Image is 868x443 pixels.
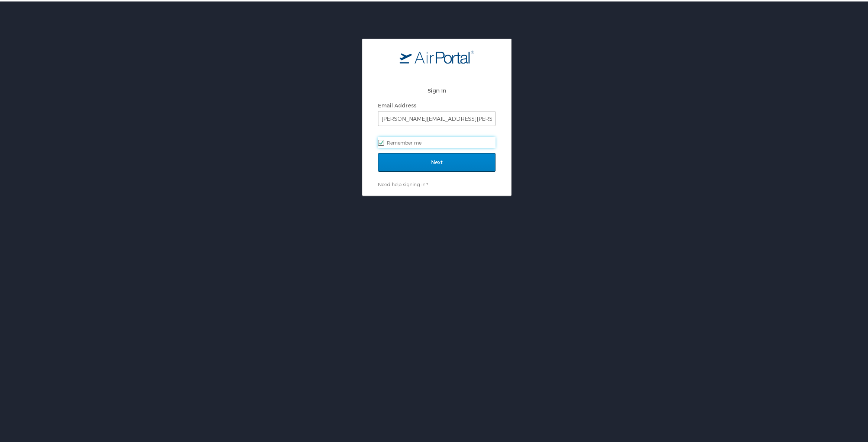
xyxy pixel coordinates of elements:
[378,136,496,147] label: Remember me
[378,152,496,170] input: Next
[400,49,474,62] img: logo
[378,180,428,186] a: Need help signing in?
[378,101,416,107] label: Email Address
[378,85,496,93] h2: Sign In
